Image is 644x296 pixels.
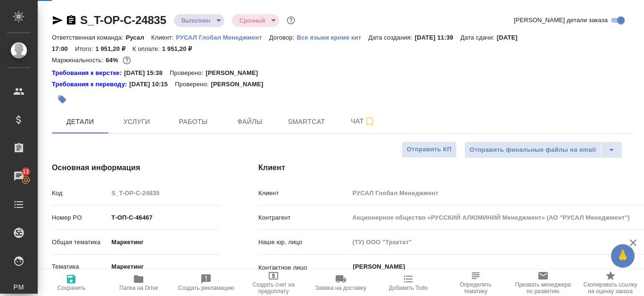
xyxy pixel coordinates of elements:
[284,116,329,128] span: Smartcat
[582,281,638,295] span: Скопировать ссылку на оценку заказа
[2,164,35,188] a: 11
[297,34,368,41] p: Все языки кроме кит
[126,34,151,41] p: Русал
[258,162,634,173] h4: Клиент
[615,246,631,266] span: 🙏
[58,116,103,128] span: Детали
[232,14,279,27] div: Выполнен
[237,16,268,25] button: Срочный
[52,15,63,26] button: Скопировать ссылку для ЯМессенджера
[240,270,307,296] button: Создать счет на предоплату
[80,14,166,26] a: S_T-OP-C-24835
[132,45,162,52] p: К оплате:
[129,80,175,89] p: [DATE] 10:15
[174,14,224,27] div: Выполнен
[52,189,108,198] p: Код
[58,285,86,291] span: Сохранить
[176,33,269,41] a: РУСАЛ Глобал Менеджмент
[108,211,221,224] input: ✎ Введи что-нибудь
[389,285,428,291] span: Добавить Todo
[340,115,386,127] span: Чат
[447,281,504,295] span: Определить тематику
[38,270,105,296] button: Сохранить
[470,145,596,156] span: Отправить финальные файлы на email
[52,57,106,64] p: Маржинальность:
[119,285,158,291] span: Папка на Drive
[460,34,496,41] p: Дата сдачи:
[12,282,26,292] span: PM
[173,270,240,296] button: Создать рекламацию
[227,116,272,128] span: Файлы
[206,68,265,78] p: [PERSON_NAME]
[52,80,129,89] div: Нажми, чтобы открыть папку с инструкцией
[171,116,216,128] span: Работы
[258,213,349,222] p: Контрагент
[258,238,349,247] p: Наше юр. лицо
[442,270,509,296] button: Определить тематику
[114,116,159,128] span: Услуги
[246,281,302,295] span: Создать счет на предоплату
[285,14,297,26] button: Доп статусы указывают на важность/срочность заказа
[364,116,375,127] svg: Подписаться
[52,238,108,247] p: Общая тематика
[170,68,206,78] p: Проверено:
[514,16,608,25] span: [PERSON_NAME] детали заказа
[151,34,176,41] p: Клиент:
[258,189,349,198] p: Клиент
[95,45,132,52] p: 1 951,20 ₽
[162,45,199,52] p: 1 951,20 ₽
[108,259,221,275] div: Маркетинг
[515,281,571,295] span: Призвать менеджера по развитию
[611,244,635,268] button: 🙏
[315,285,366,291] span: Заявка на доставку
[368,34,414,41] p: Дата создания:
[75,45,95,52] p: Итого:
[464,141,622,158] div: split button
[415,34,461,41] p: [DATE] 11:39
[211,80,270,89] p: [PERSON_NAME]
[17,167,35,176] span: 11
[106,57,120,64] p: 64%
[124,68,170,78] p: [DATE] 15:38
[464,141,601,158] button: Отправить финальные файлы на email
[52,162,221,173] h4: Основная информация
[108,234,221,250] div: Маркетинг
[52,68,124,78] a: Требования к верстке:
[52,262,108,271] p: Тематика
[52,80,129,89] a: Требования к переводу:
[258,263,349,272] p: Контактное лицо
[179,16,213,25] button: Выполнен
[108,186,221,200] input: Пустое поле
[407,144,452,155] span: Отправить КП
[178,285,234,291] span: Создать рекламацию
[52,68,124,78] div: Нажми, чтобы открыть папку с инструкцией
[52,89,73,110] button: Добавить тэг
[509,270,577,296] button: Призвать менеджера по развитию
[402,141,457,158] button: Отправить КП
[374,270,442,296] button: Добавить Todo
[269,34,297,41] p: Договор:
[52,213,108,222] p: Номер PO
[297,33,368,41] a: Все языки кроме кит
[66,15,77,26] button: Скопировать ссылку
[175,80,211,89] p: Проверено:
[105,270,173,296] button: Папка на Drive
[577,270,644,296] button: Скопировать ссылку на оценку заказа
[307,270,375,296] button: Заявка на доставку
[121,54,133,66] button: 5.55 EUR; 66.60 RUB;
[176,34,269,41] p: РУСАЛ Глобал Менеджмент
[52,34,126,41] p: Ответственная команда:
